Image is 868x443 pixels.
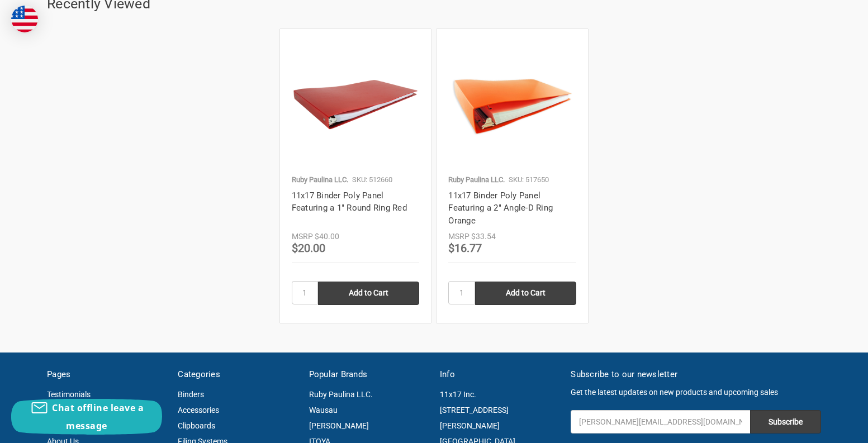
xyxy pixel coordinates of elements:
a: Accessories [178,406,219,415]
p: SKU: 512660 [352,174,392,185]
p: Ruby Paulina LLC. [448,174,505,185]
a: Binders [178,390,204,399]
h5: Info [440,368,559,381]
span: $40.00 [315,232,339,241]
a: Clipboards [178,421,215,430]
span: $33.54 [471,232,496,241]
img: duty and tax information for United States [11,6,38,32]
a: Wausau [309,406,338,415]
button: Chat offline leave a message [11,399,162,435]
span: $16.77 [448,241,482,255]
input: Add to Cart [318,282,419,305]
img: 11x17 Binder Poly Panel Featuring a 2" Angle-D Ring Orange [448,41,576,168]
div: MSRP [292,231,313,242]
a: [PERSON_NAME] [309,421,369,430]
input: Your email address [571,410,750,434]
span: $20.00 [292,241,325,255]
img: 11x17 Binder Poly Panel Featuring a 1" Round Ring Red [292,41,419,168]
a: 11x17 Binder Poly Panel Featuring a 2" Angle-D Ring Orange [448,190,553,226]
h5: Pages [47,368,166,381]
a: Ruby Paulina LLC. [309,390,373,399]
h5: Popular Brands [309,368,428,381]
input: Add to Cart [475,282,576,305]
a: Testimonials [47,390,91,399]
h5: Categories [178,368,297,381]
p: Ruby Paulina LLC. [292,174,348,185]
p: Get the latest updates on new products and upcoming sales [571,387,821,398]
div: MSRP [448,231,469,242]
p: SKU: 517650 [509,174,549,185]
span: Chat offline leave a message [52,402,144,432]
input: Subscribe [750,410,821,434]
a: 11x17 Binder Poly Panel Featuring a 1" Round Ring Red [292,190,407,213]
h5: Subscribe to our newsletter [571,368,821,381]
